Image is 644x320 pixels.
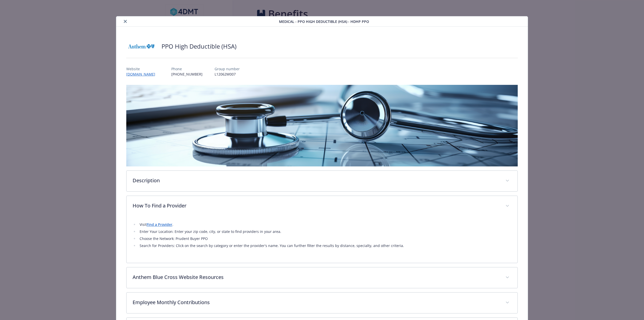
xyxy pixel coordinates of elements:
div: Anthem Blue Cross Website Resources [127,267,517,288]
li: Search for Providers: Click on the search by category or enter the provider's name. You can furth... [138,243,511,249]
p: Phone [171,66,203,72]
p: [PHONE_NUMBER] [171,72,203,77]
li: Choose the Network: Prudent Buyer PPO [138,236,511,242]
div: How To Find a Provider [127,217,517,263]
div: Employee Monthly Contributions [127,293,517,313]
span: Medical - PPO High Deductible (HSA) - HDHP PPO [279,19,369,24]
p: Employee Monthly Contributions [133,299,499,306]
h2: PPO High Deductible (HSA) [162,42,236,51]
img: Anthem Blue Cross [126,39,156,54]
li: Visit . [138,222,511,228]
li: Enter Your Location: Enter your zip code, city, or state to find providers in your area. [138,229,511,235]
img: banner [126,85,518,166]
a: [DOMAIN_NAME] [126,72,159,77]
p: Description [133,177,499,184]
p: L12062M007 [215,72,240,77]
div: Description [127,171,517,191]
p: Anthem Blue Cross Website Resources [133,273,499,281]
p: Group number [215,66,240,72]
div: How To Find a Provider [127,196,517,217]
p: Website [126,66,159,72]
p: How To Find a Provider [133,202,499,209]
a: Find a Provider [147,222,172,227]
button: close [122,18,128,24]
